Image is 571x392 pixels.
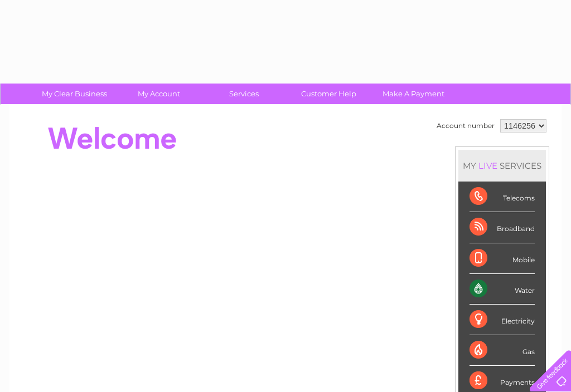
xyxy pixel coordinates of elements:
[470,243,535,274] div: Mobile
[458,150,546,182] div: MY SERVICES
[198,84,290,104] a: Services
[470,212,535,243] div: Broadband
[470,182,535,212] div: Telecoms
[28,84,120,104] a: My Clear Business
[113,84,205,104] a: My Account
[283,84,375,104] a: Customer Help
[367,84,459,104] a: Make A Payment
[470,274,535,305] div: Water
[434,116,497,135] td: Account number
[470,305,535,335] div: Electricity
[476,160,500,171] div: LIVE
[470,335,535,366] div: Gas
